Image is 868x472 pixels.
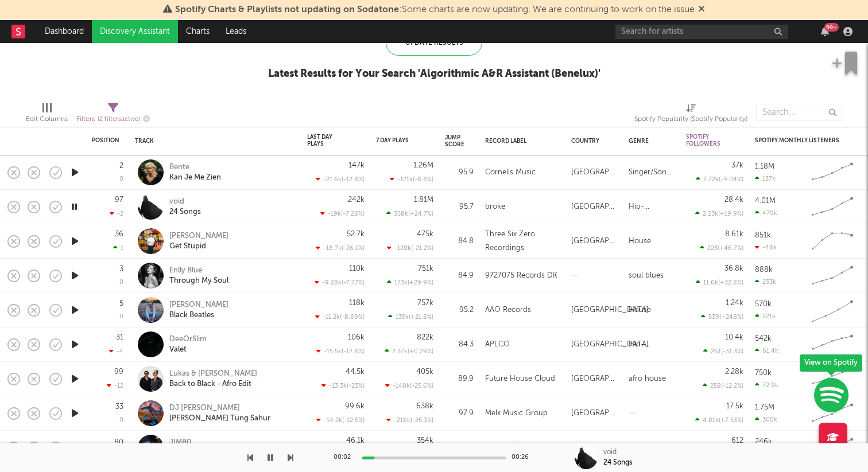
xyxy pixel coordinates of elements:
div: 300k [755,416,777,423]
div: 2.72k ( -9.04 % ) [696,175,743,183]
a: Lukas & [PERSON_NAME]Back to Black - Afro Edit [169,369,257,389]
div: 246k [755,438,772,446]
div: 258 ( -12.2 % ) [703,382,743,389]
div: 358k ( +24.7 % ) [386,210,433,217]
div: void [169,197,201,207]
div: Enlly Blue [169,266,228,276]
div: -128k ( -21.2 % ) [387,244,433,252]
div: [GEOGRAPHIC_DATA] [571,303,649,317]
svg: Chart title [807,399,858,428]
div: broke [485,200,505,214]
div: 24 Songs [169,207,201,217]
div: 0 [119,176,123,182]
input: Search for artists [615,25,788,39]
a: [PERSON_NAME]Black Beatles [169,300,228,321]
div: 851k [755,232,771,239]
div: 89.9 [445,372,474,386]
div: 405k [416,368,433,376]
div: Edit Columns [26,98,68,131]
div: 539 ( +248 % ) [701,313,743,321]
div: 84.9 [445,269,474,283]
input: Search... [756,104,842,121]
div: 00:02 [334,451,356,465]
div: Filters(2 filters active) [76,98,150,131]
div: 2 [119,162,123,170]
div: -140k ( -25.6 % ) [385,382,433,389]
svg: Chart title [807,193,858,221]
div: DJ [PERSON_NAME] [169,403,270,414]
svg: Chart title [807,296,858,325]
div: Latest Results for Your Search ' Algorithmic A&R Assistant (Benelux) ' [268,67,600,81]
div: APLCO [485,338,510,352]
div: Kan Je Me Zien [169,173,221,183]
div: Through My Soul [169,276,228,286]
div: 137k [755,175,776,182]
div: 1 [113,244,123,252]
div: 612 [731,437,743,444]
div: Future House Cloud [485,372,555,386]
div: 118k [349,299,365,307]
div: 97 [115,196,123,204]
a: Dashboard [37,20,92,43]
div: 33 [115,403,123,411]
a: DeeOrSlimValet [169,334,207,355]
span: Dismiss [698,5,705,14]
div: Track [135,138,290,145]
div: 261 ( -31.3 % ) [703,348,743,355]
div: -12 [107,382,123,389]
div: soul blues [629,269,664,283]
div: 751k [418,265,433,272]
div: 0 [119,417,123,423]
div: 72.9k [755,381,778,389]
div: [GEOGRAPHIC_DATA] [571,441,617,455]
div: -2 [110,210,123,217]
div: 135k ( +21.8 % ) [388,313,433,321]
div: [GEOGRAPHIC_DATA] [571,235,617,248]
div: 84.8 [445,235,474,248]
div: 1.26M [413,162,433,169]
div: 750k [755,369,772,377]
div: 1.18M [755,163,774,170]
div: 46.1k [346,437,365,444]
div: Bente [169,162,221,173]
div: 475k [417,231,433,238]
div: [GEOGRAPHIC_DATA] [571,338,649,352]
div: 31 [116,334,123,341]
div: 84.3 [445,338,474,352]
div: 4.81k ( +7.53 % ) [695,416,743,424]
div: -48k [755,244,777,251]
svg: Chart title [807,262,858,290]
div: 9727075 Records DK [485,269,557,283]
div: -9.28k ( -7.77 % ) [315,279,365,286]
a: void24 Songs [169,197,201,217]
div: Melx Music Group [485,407,548,420]
span: Spotify Charts & Playlists not updating on Sodatone [175,5,399,14]
div: JIMB0 [169,438,200,448]
div: -4 [109,348,123,355]
div: Back to Black - Afro Edit [169,379,257,389]
div: Hip-Hop/Rap [629,441,675,455]
div: 106k [348,334,365,341]
div: 28.4k [724,196,743,204]
div: 10.4k [725,334,743,341]
div: Jump Score [445,134,464,148]
a: [PERSON_NAME]Get Stupid [169,231,228,252]
div: Lukas & [PERSON_NAME] [169,369,257,379]
div: 44.5k [346,368,365,376]
div: [GEOGRAPHIC_DATA] [571,200,617,214]
div: 479k [755,209,777,217]
div: Get Stupid [169,241,228,252]
div: Spotify Popularity (Spotify Popularity) [634,112,747,126]
div: [GEOGRAPHIC_DATA] [571,407,617,420]
div: 2.28k [725,368,743,376]
div: void [603,447,617,458]
div: 3 [119,266,123,273]
a: Leads [218,20,254,43]
div: Singer/Songwriter [629,166,675,180]
svg: Chart title [807,158,858,187]
div: House [629,235,651,248]
div: 80 [114,439,123,446]
div: 233k [755,278,776,286]
a: Enlly BlueThrough My Soul [169,266,228,286]
div: Country [571,138,611,145]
